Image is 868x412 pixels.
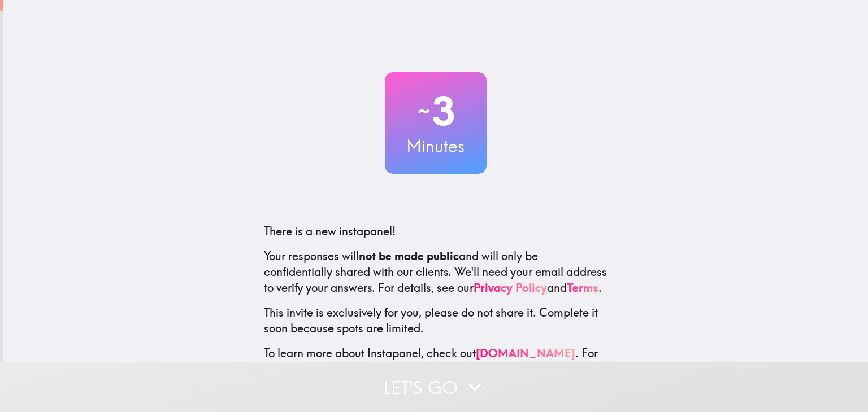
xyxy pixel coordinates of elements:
[385,88,487,134] h2: 3
[264,305,607,336] p: This invite is exclusively for you, please do not share it. Complete it soon because spots are li...
[416,94,432,128] span: ~
[567,280,598,295] a: Terms
[476,346,575,360] a: [DOMAIN_NAME]
[385,134,487,158] h3: Minutes
[359,249,459,263] b: not be made public
[264,345,607,393] p: To learn more about Instapanel, check out . For questions or help, email us at .
[474,280,547,295] a: Privacy Policy
[264,224,396,238] span: There is a new instapanel!
[264,248,607,296] p: Your responses will and will only be confidentially shared with our clients. We'll need your emai...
